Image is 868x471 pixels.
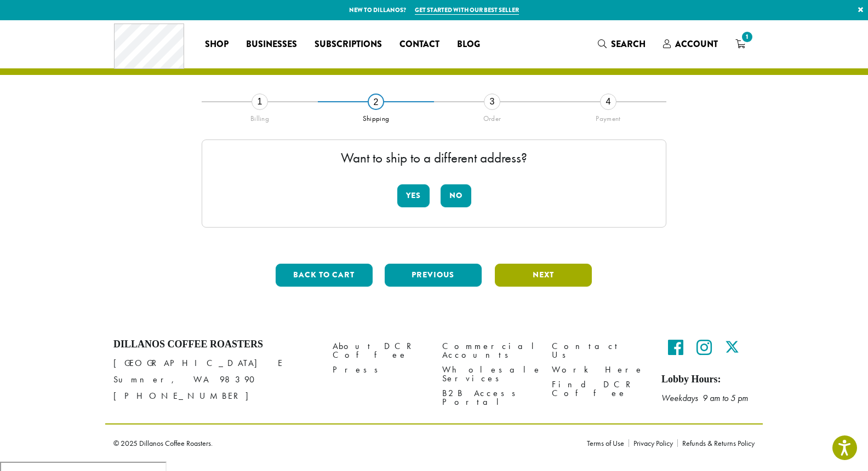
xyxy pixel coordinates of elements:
[202,110,318,123] div: Billing
[113,339,316,351] h4: Dillanos Coffee Roasters
[457,38,480,51] span: Blog
[495,264,592,287] button: Next
[397,184,430,207] button: Yes
[442,339,535,362] a: Commercial Accounts
[587,439,629,447] a: Terms of Use
[442,386,535,409] a: B2B Access Portal
[415,5,519,15] a: Get started with our best seller
[113,355,316,404] p: [GEOGRAPHIC_DATA] E Sumner, WA 98390 [PHONE_NUMBER]
[276,264,373,287] button: Back to cart
[661,374,755,386] h5: Lobby Hours:
[434,110,550,123] div: Order
[611,38,646,50] span: Search
[629,439,677,447] a: Privacy Policy
[333,362,426,377] a: Press
[589,35,654,53] a: Search
[113,439,570,447] p: © 2025 Dillanos Coffee Roasters.
[552,377,645,400] a: Find DCR Coffee
[484,94,500,110] div: 3
[246,38,297,51] span: Businesses
[552,362,645,377] a: Work Here
[550,110,666,123] div: Payment
[600,94,616,110] div: 4
[252,94,268,110] div: 1
[318,110,434,123] div: Shipping
[196,36,237,53] a: Shop
[333,339,426,362] a: About DCR Coffee
[315,38,382,51] span: Subscriptions
[205,38,229,51] span: Shop
[385,264,482,287] button: Previous
[213,151,655,165] p: Want to ship to a different address?
[677,439,755,447] a: Refunds & Returns Policy
[441,184,471,207] button: No
[368,94,384,110] div: 2
[442,362,535,386] a: Wholesale Services
[552,339,645,362] a: Contact Us
[661,392,748,404] em: Weekdays 9 am to 5 pm
[675,38,718,50] span: Account
[399,38,439,51] span: Contact
[740,30,755,44] span: 1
